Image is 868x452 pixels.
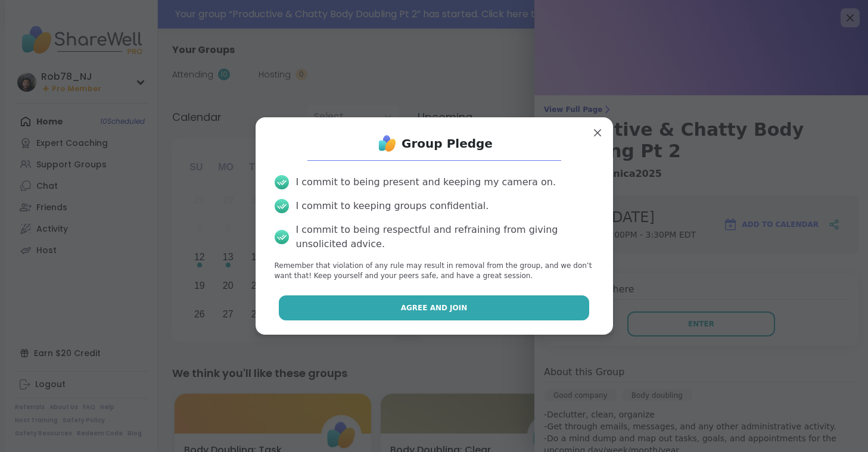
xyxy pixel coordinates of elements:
div: I commit to being respectful and refraining from giving unsolicited advice. [296,223,594,251]
div: I commit to being present and keeping my camera on. [296,175,556,189]
h1: Group Pledge [402,135,493,152]
img: ShareWell Logo [375,132,399,155]
p: Remember that violation of any rule may result in removal from the group, and we don’t want that!... [275,261,594,281]
div: I commit to keeping groups confidential. [296,199,489,213]
span: Agree and Join [401,303,468,313]
button: Agree and Join [279,295,589,320]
